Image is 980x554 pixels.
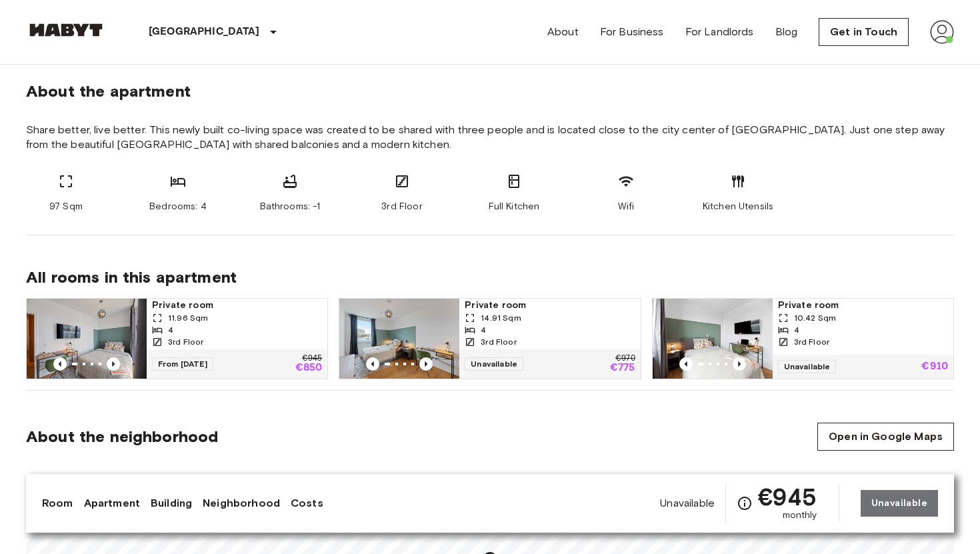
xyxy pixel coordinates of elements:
span: Full Kitchen [489,200,540,213]
span: Unavailable [778,360,837,373]
a: Get in Touch [819,18,909,46]
span: From [DATE] [152,357,213,371]
a: Blog [775,24,798,40]
span: 4 [481,324,486,336]
span: Unavailable [465,357,523,371]
span: 4 [168,324,173,336]
button: Previous image [679,357,693,371]
span: €945 [758,485,817,509]
img: avatar [930,20,954,44]
a: Apartment [84,495,140,511]
img: Marketing picture of unit DE-02-019-002-02HF [653,299,773,379]
p: €850 [295,363,323,373]
span: monthly [783,509,817,522]
p: €910 [921,361,948,372]
button: Previous image [419,357,433,371]
span: Kitchen Utensils [703,200,773,213]
img: Habyt [26,23,106,37]
span: 3rd Floor [168,336,203,348]
span: 3rd Floor [794,336,829,348]
a: Marketing picture of unit DE-02-019-002-02HFPrevious imagePrevious imagePrivate room10.42 Sqm43rd... [652,298,954,379]
span: 11.96 Sqm [168,312,208,324]
span: 3rd Floor [481,336,516,348]
button: Previous image [366,357,379,371]
span: About the apartment [26,81,191,101]
button: Previous image [733,357,746,371]
a: Costs [291,495,323,511]
a: Open in Google Maps [817,423,954,451]
span: Private room [152,299,322,312]
span: 4 [794,324,799,336]
span: 10.42 Sqm [794,312,836,324]
span: Private room [465,299,635,312]
a: Neighborhood [203,495,280,511]
span: Bedrooms: 4 [149,200,207,213]
p: €970 [615,355,635,363]
span: Bathrooms: -1 [260,200,321,213]
span: Share better, live better. This newly built co-living space was created to be shared with three p... [26,123,954,152]
a: For Business [600,24,664,40]
span: 14.91 Sqm [481,312,521,324]
span: Unavailable [660,496,715,511]
a: Building [151,495,192,511]
span: 3rd Floor [381,200,422,213]
img: Marketing picture of unit DE-02-019-002-03HF [27,299,147,379]
span: All rooms in this apartment [26,267,954,287]
a: Marketing picture of unit DE-02-019-002-03HFPrevious imagePrevious imagePrivate room11.96 Sqm43rd... [26,298,328,379]
button: Previous image [53,357,67,371]
img: Marketing picture of unit DE-02-019-002-04HF [339,299,459,379]
span: About the neighborhood [26,427,218,447]
a: About [547,24,579,40]
p: [GEOGRAPHIC_DATA] [149,24,260,40]
span: Private room [778,299,948,312]
svg: Check cost overview for full price breakdown. Please note that discounts apply to new joiners onl... [737,495,753,511]
span: Wifi [618,200,635,213]
a: For Landlords [685,24,754,40]
p: €945 [302,355,322,363]
span: 97 Sqm [49,200,83,213]
a: Marketing picture of unit DE-02-019-002-04HFPrevious imagePrevious imagePrivate room14.91 Sqm43rd... [339,298,641,379]
a: Room [42,495,73,511]
p: €775 [610,363,635,373]
button: Previous image [107,357,120,371]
